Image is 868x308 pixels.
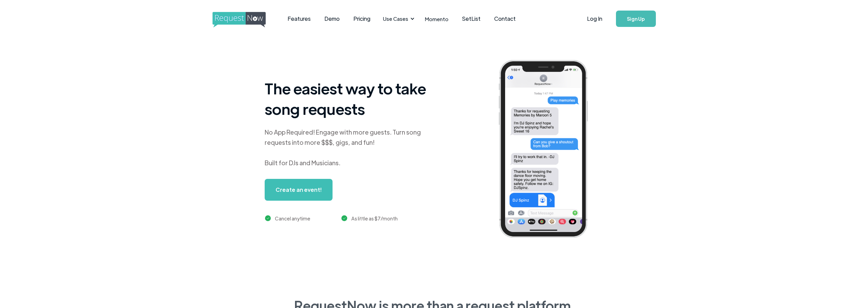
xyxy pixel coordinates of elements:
[379,8,416,29] div: Use Cases
[418,9,455,29] a: Momento
[341,215,347,221] img: green checkmark
[487,8,523,29] a: Contact
[265,78,435,119] h1: The easiest way to take song requests
[318,8,347,29] a: Demo
[491,55,606,245] img: iphone screenshot
[281,8,318,29] a: Features
[265,215,271,221] img: green checkmark
[347,8,377,29] a: Pricing
[275,214,310,222] div: Cancel anytime
[580,7,609,31] a: Log In
[455,8,487,29] a: SetList
[383,15,408,22] div: Use Cases
[212,12,264,26] a: home
[265,179,333,201] a: Create an event!
[212,12,278,28] img: requestnow logo
[351,214,398,222] div: As little as $7/month
[265,127,435,168] div: No App Required! Engage with more guests. Turn song requests into more $$$, gigs, and fun! Built ...
[616,11,656,27] a: Sign Up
